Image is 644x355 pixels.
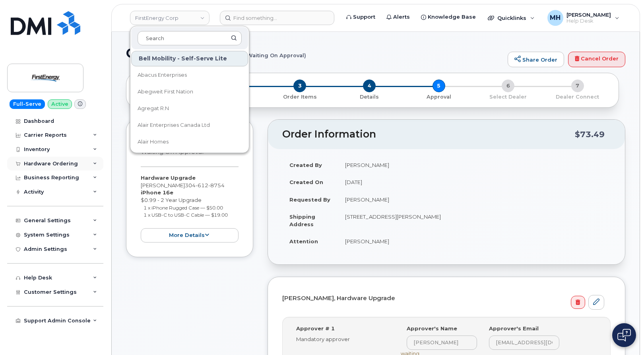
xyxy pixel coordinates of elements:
span: Agregat R.N [138,105,169,113]
strong: iPhone 16e [141,189,173,196]
h1: Order No.298507 [126,46,504,60]
strong: Hardware Upgrade [141,175,196,181]
a: Share Order [508,52,564,68]
small: 1 x iPhone Rugged Case — $50.00 [144,205,223,211]
strong: Created On [289,179,323,185]
a: Alair Homes [131,134,248,150]
a: Abegweit First Nation [131,84,248,100]
td: [STREET_ADDRESS][PERSON_NAME] [338,208,611,233]
span: Abegweit First Nation [138,88,193,96]
td: [PERSON_NAME] [338,233,611,250]
td: [DATE] [338,173,611,191]
button: more details [141,228,239,243]
h4: [PERSON_NAME], Hardware Upgrade [282,295,604,302]
p: Order Items [268,93,332,101]
input: Input [489,336,559,350]
div: [PERSON_NAME] $0.99 - 2 Year Upgrade [141,174,239,242]
p: Details [338,93,401,101]
a: Alair Enterprises Canada Ltd [131,117,248,133]
img: Open chat [617,329,631,341]
span: 8754 [208,182,225,188]
span: 4 [363,80,376,92]
label: Approver's Email [489,325,539,332]
div: $73.49 [575,127,605,142]
span: Alair Enterprises Canada Ltd [138,121,210,129]
small: (Waiting On Approval) [245,46,306,58]
strong: Attention [289,238,318,244]
span: 612 [196,182,208,188]
td: [PERSON_NAME] [338,191,611,208]
div: Mandatory approver [296,336,389,343]
a: 3 Order Items [265,92,335,101]
a: 4 Details [335,92,404,101]
td: [PERSON_NAME] [338,156,611,174]
strong: Shipping Address [289,213,315,227]
input: Input [407,336,477,350]
small: 1 x USB-C to USB-C Cable — $19.00 [144,212,228,218]
div: Bell Mobility - Self-Serve Lite [131,51,248,66]
a: Agregat R.N [131,101,248,116]
span: Alair Homes [138,138,169,146]
h2: Order Information [282,129,575,140]
span: 304 [185,182,225,188]
span: 3 [293,80,306,92]
small: Waiting On Approval [141,148,204,155]
a: Abacus Enterprises [131,67,248,83]
a: Cancel Order [568,52,625,68]
strong: Created By [289,162,322,168]
label: Approver's Name [407,325,457,332]
input: Search [138,31,242,45]
label: Approver # 1 [296,325,335,332]
strong: Requested By [289,196,330,203]
span: Abacus Enterprises [138,71,187,79]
